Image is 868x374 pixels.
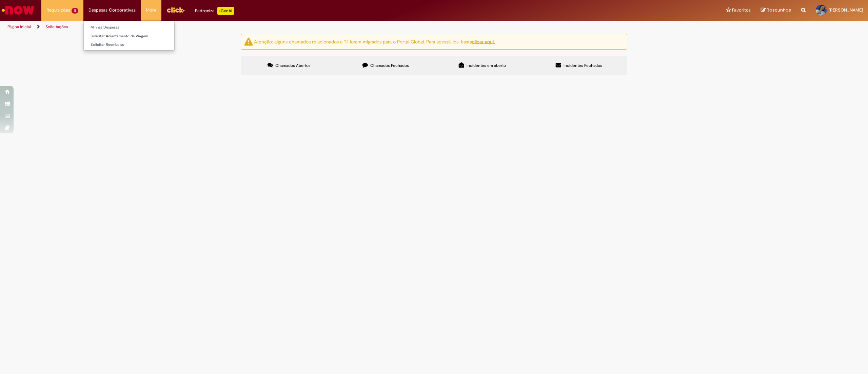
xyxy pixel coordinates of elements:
[467,63,506,68] span: Incidentes em aberto
[166,5,185,15] img: click_logo_yellow_360x200.png
[254,38,495,44] ng-bind-html: Atenção: alguns chamados relacionados a T.I foram migrados para o Portal Global. Para acessá-los,...
[275,63,311,68] span: Chamados Abertos
[84,41,174,49] a: Solicitar Reembolso
[83,20,175,51] ul: Despesas Corporativas
[217,7,234,15] p: +GenAi
[1,3,36,17] img: ServiceNow
[46,7,70,14] span: Requisições
[732,7,751,14] span: Favoritos
[767,7,791,13] span: Rascunhos
[7,24,31,30] a: Página inicial
[45,24,68,30] a: Solicitações
[761,7,791,14] a: Rascunhos
[195,7,234,15] div: Padroniza
[5,21,574,33] ul: Trilhas de página
[564,63,602,68] span: Incidentes Fechados
[829,7,863,13] span: [PERSON_NAME]
[370,63,409,68] span: Chamados Fechados
[84,24,174,31] a: Minhas Despesas
[88,7,136,14] span: Despesas Corporativas
[84,33,174,40] a: Solicitar Adiantamento de Viagem
[72,8,78,14] span: 13
[146,7,156,14] span: More
[472,38,495,44] a: clicar aqui.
